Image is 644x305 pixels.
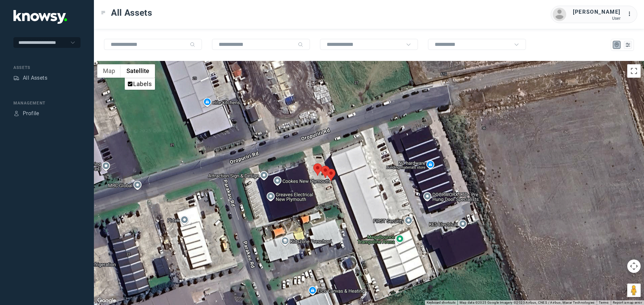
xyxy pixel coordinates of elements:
[625,42,631,48] div: List
[628,11,634,16] tspan: ...
[101,10,106,15] div: Toggle Menu
[13,74,47,82] a: AssetsAll Assets
[573,16,621,21] div: User
[133,80,152,87] label: Labels
[13,10,67,24] img: Application Logo
[627,10,635,18] div: :
[13,100,80,106] div: Management
[627,64,641,78] button: Toggle fullscreen view
[23,74,47,82] div: All Assets
[627,284,641,297] button: Drag Pegman onto the map to open Street View
[627,10,635,19] div: :
[23,109,39,118] div: Profile
[553,8,566,21] img: avatar.png
[125,78,154,89] li: Labels
[96,296,118,305] a: Open this area in Google Maps (opens a new window)
[573,8,621,16] div: [PERSON_NAME]
[13,109,39,118] a: ProfileProfile
[427,300,455,305] button: Keyboard shortcuts
[613,301,642,304] a: Report a map error
[614,42,620,48] div: Map
[125,78,155,90] ul: Show satellite imagery
[190,42,195,47] div: Search
[97,64,121,78] button: Show street map
[460,301,595,304] span: Map data ©2025 Google Imagery ©2025 Airbus, CNES / Airbus, Maxar Technologies
[13,75,19,81] div: Assets
[121,64,155,78] button: Show satellite imagery
[599,301,609,304] a: Terms (opens in new tab)
[96,296,118,305] img: Google
[13,65,80,71] div: Assets
[627,259,641,273] button: Map camera controls
[111,7,152,19] span: All Assets
[298,42,303,47] div: Search
[13,110,19,117] div: Profile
